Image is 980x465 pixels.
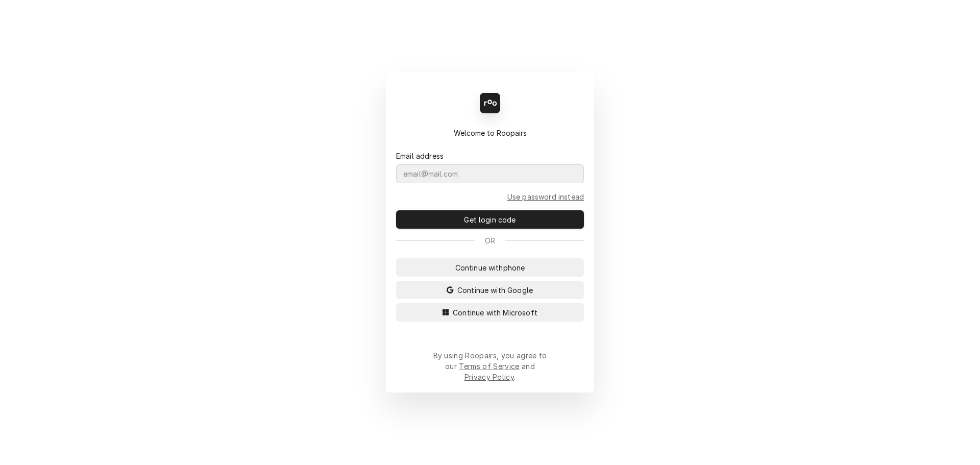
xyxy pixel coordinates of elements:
button: Continue withphone [396,258,584,277]
span: Continue with Microsoft [451,307,540,318]
a: Privacy Policy [464,373,514,381]
span: Continue with Google [455,285,535,296]
span: Get login code [462,214,518,225]
input: email@mail.com [396,164,584,183]
div: Welcome to Roopairs [396,128,584,138]
button: Continue with Microsoft [396,303,584,322]
button: Continue with Google [396,281,584,299]
a: Terms of Service [459,362,519,371]
span: Continue with phone [453,262,527,273]
label: Email address [396,151,444,161]
div: Or [396,235,584,246]
a: Go to Email and password form [507,191,584,202]
div: By using Roopairs, you agree to our and . [433,350,547,382]
button: Get login code [396,210,584,229]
